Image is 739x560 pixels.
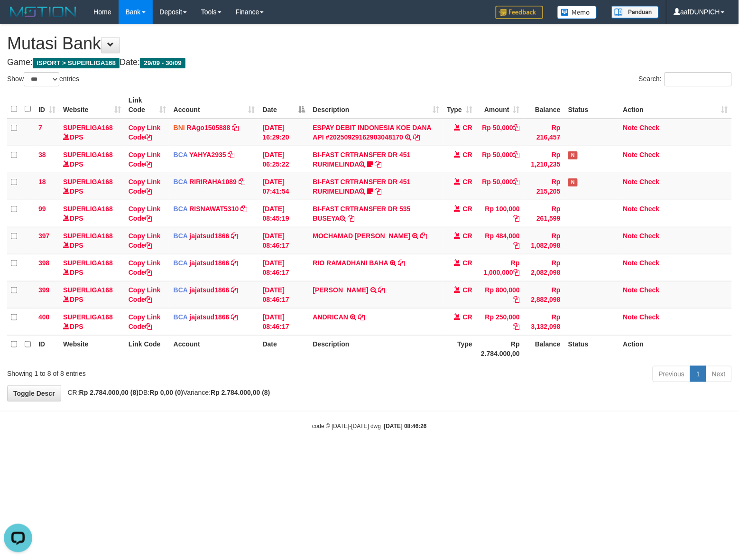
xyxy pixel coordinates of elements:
[463,205,472,213] span: CR
[640,259,660,267] a: Check
[513,151,520,159] a: Copy Rp 50,000 to clipboard
[4,4,32,32] button: Open LiveChat chat widget
[174,205,188,213] span: BCA
[129,151,161,168] a: Copy Link Code
[59,92,125,119] th: Website: activate to sort column ascending
[623,286,638,294] a: Note
[476,227,524,254] td: Rp 484,000
[63,313,113,321] a: SUPERLIGA168
[496,6,543,19] img: Feedback.jpg
[228,151,235,159] a: Copy YAHYA2935 to clipboard
[564,335,619,362] th: Status
[231,286,238,294] a: Copy jajatsud1866 to clipboard
[7,34,732,53] h1: Mutasi Bank
[259,119,309,146] td: [DATE] 16:29:20
[125,92,170,119] th: Link Code: activate to sort column ascending
[170,92,259,119] th: Account: activate to sort column ascending
[476,281,524,308] td: Rp 800,000
[463,232,472,240] span: CR
[476,254,524,281] td: Rp 1,000,000
[38,286,49,294] span: 399
[63,205,113,213] a: SUPERLIGA168
[59,227,125,254] td: DPS
[189,151,226,159] a: YAHYA2935
[513,296,520,303] a: Copy Rp 800,000 to clipboard
[313,232,411,240] a: MOCHAMAD [PERSON_NAME]
[513,178,520,186] a: Copy Rp 50,000 to clipboard
[623,259,638,267] a: Note
[259,281,309,308] td: [DATE] 08:46:17
[259,227,309,254] td: [DATE] 08:46:17
[568,151,578,159] span: Has Note
[149,389,183,396] strong: Rp 0,00 (0)
[463,151,472,159] span: CR
[524,173,564,200] td: Rp 215,205
[564,92,619,119] th: Status
[665,72,732,86] input: Search:
[640,313,660,321] a: Check
[59,146,125,173] td: DPS
[513,323,520,330] a: Copy Rp 250,000 to clipboard
[690,366,706,382] a: 1
[35,92,59,119] th: ID: activate to sort column ascending
[524,335,564,362] th: Balance
[211,389,270,396] strong: Rp 2.784.000,00 (8)
[7,58,732,67] h4: Game: Date:
[232,124,239,131] a: Copy RAgo1505888 to clipboard
[513,124,520,131] a: Copy Rp 50,000 to clipboard
[313,286,369,294] a: [PERSON_NAME]
[38,313,49,321] span: 400
[640,232,660,240] a: Check
[640,151,660,159] a: Check
[463,313,472,321] span: CR
[174,151,188,159] span: BCA
[189,286,229,294] a: jajatsud1866
[33,58,120,68] span: ISPORT > SUPERLIGA168
[313,259,388,267] a: RIO RAMADHANI BAHA
[379,286,385,294] a: Copy YUSUF MANURUNG to clipboard
[309,92,443,119] th: Description: activate to sort column ascending
[231,232,238,240] a: Copy jajatsud1866 to clipboard
[312,423,427,429] small: code © [DATE]-[DATE] dwg |
[420,232,427,240] a: Copy MOCHAMAD DONNY RIN to clipboard
[259,92,309,119] th: Date: activate to sort column descending
[38,124,42,131] span: 7
[59,281,125,308] td: DPS
[140,58,185,68] span: 29/09 - 30/09
[79,389,139,396] strong: Rp 2.784.000,00 (8)
[189,232,229,240] a: jajatsud1866
[259,146,309,173] td: [DATE] 06:25:22
[59,119,125,146] td: DPS
[513,242,520,249] a: Copy Rp 484,000 to clipboard
[259,254,309,281] td: [DATE] 08:46:17
[640,178,660,186] a: Check
[463,286,472,294] span: CR
[463,178,472,186] span: CR
[170,335,259,362] th: Account
[63,124,113,131] a: SUPERLIGA168
[640,205,660,213] a: Check
[557,6,597,19] img: Button%20Memo.svg
[513,269,520,276] a: Copy Rp 1,000,000 to clipboard
[174,313,188,321] span: BCA
[309,173,443,200] td: BI-FAST CRTRANSFER DR 451 RURIMELINDA
[7,5,79,19] img: MOTION_logo.png
[59,200,125,227] td: DPS
[619,335,732,362] th: Action
[384,423,427,429] strong: [DATE] 08:46:26
[38,259,49,267] span: 398
[259,200,309,227] td: [DATE] 08:45:19
[189,178,237,186] a: RIRIRAHA1089
[524,119,564,146] td: Rp 216,457
[476,308,524,335] td: Rp 250,000
[524,281,564,308] td: Rp 2,882,098
[59,173,125,200] td: DPS
[476,200,524,227] td: Rp 100,000
[524,146,564,173] td: Rp 1,210,235
[476,92,524,119] th: Amount: activate to sort column ascending
[63,178,113,186] a: SUPERLIGA168
[476,146,524,173] td: Rp 50,000
[38,178,46,186] span: 18
[7,385,61,401] a: Toggle Descr
[524,92,564,119] th: Balance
